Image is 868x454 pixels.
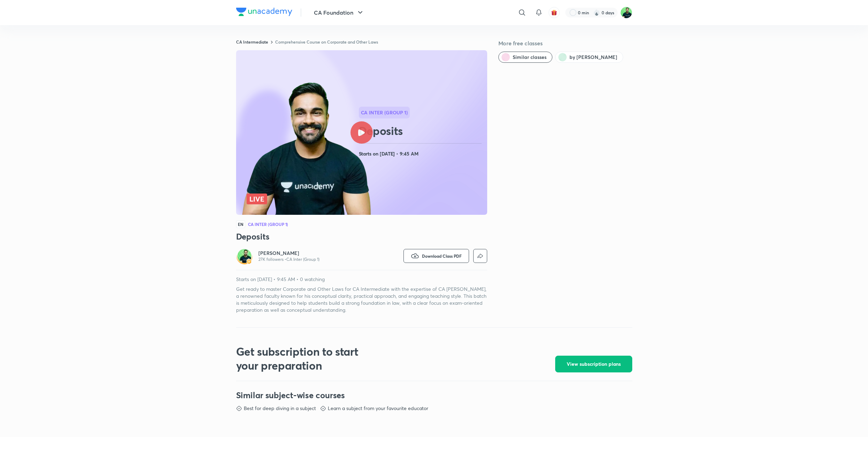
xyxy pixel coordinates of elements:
h3: Deposits [236,231,487,242]
img: Company Logo [236,8,292,16]
button: CA Foundation [310,6,369,20]
img: badge [247,259,251,264]
span: View subscription plans [567,361,621,368]
p: Get ready to master Corporate and Other Laws for CA Intermediate with the expertise of CA [PERSON... [236,286,487,313]
button: by Shantam Gupta [555,52,623,63]
p: 27K followers • CA Inter (Group 1) [258,257,319,262]
button: avatar [549,7,560,18]
img: Avatar [237,249,251,263]
h5: More free classes [498,39,632,47]
p: Starts on [DATE] • 9:45 AM • 0 watching [236,276,487,283]
a: Comprehensive Course on Corporate and Other Laws [275,39,378,45]
img: avatar [551,9,557,16]
img: streak [593,9,600,16]
button: Similar classes [498,52,552,63]
span: EN [236,220,245,228]
button: Download Class PDF [403,249,469,263]
p: Best for deep diving in a subject [244,405,316,412]
h2: Deposits [359,124,484,138]
h4: CA Inter (Group 1) [248,222,288,226]
button: View subscription plans [555,356,632,372]
span: Similar classes [513,54,546,61]
p: Learn a subject from your favourite educator [328,405,428,412]
a: [PERSON_NAME] [258,250,319,257]
span: Download Class PDF [422,253,462,259]
img: Shantam Gupta [620,7,632,18]
h2: Get subscription to start your preparation [236,345,379,372]
h4: Starts on [DATE] • 9:45 AM [359,149,484,158]
span: by Shantam Gupta [569,54,617,61]
a: Avatarbadge [236,248,253,264]
a: CA Intermediate [236,39,268,45]
a: Company Logo [236,8,292,18]
h3: Similar subject-wise courses [236,389,632,401]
